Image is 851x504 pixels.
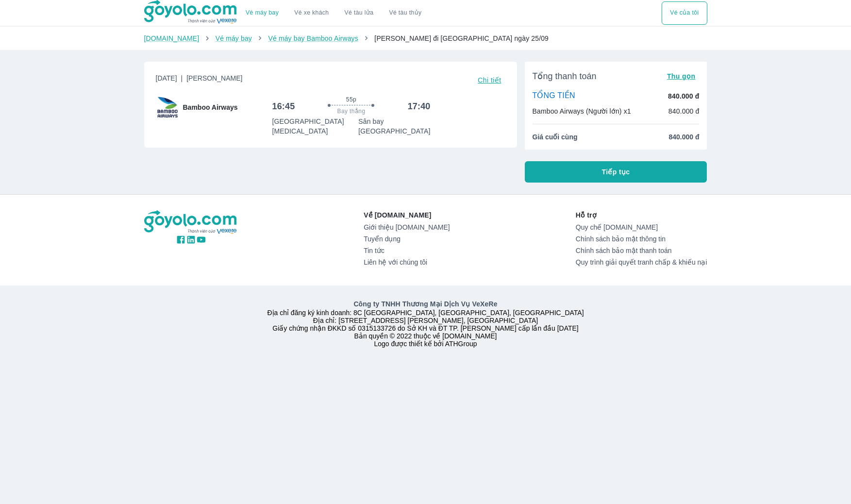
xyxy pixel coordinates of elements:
a: Quy trình giải quyết tranh chấp & khiếu nại [576,258,707,266]
a: Chính sách bảo mật thông tin [576,235,707,243]
div: choose transportation mode [238,1,429,25]
a: Tin tức [364,247,450,254]
p: Về [DOMAIN_NAME] [364,210,450,220]
a: Vé xe khách [294,9,329,17]
button: Vé tàu thủy [381,1,429,25]
img: logo [144,210,238,235]
a: Vé máy bay [246,9,279,17]
span: Thu gọn [667,72,696,80]
span: Chi tiết [478,76,501,84]
a: Vé tàu lửa [337,1,382,25]
div: Địa chỉ đăng ký kinh doanh: 8C [GEOGRAPHIC_DATA], [GEOGRAPHIC_DATA], [GEOGRAPHIC_DATA] Địa chỉ: [... [138,299,713,348]
p: TỔNG TIỀN [533,91,575,101]
button: Chi tiết [474,73,505,87]
a: Liên hệ với chúng tôi [364,258,450,266]
a: Vé máy bay Bamboo Airways [268,34,358,42]
h6: 17:40 [408,101,431,112]
p: Bamboo Airways (Người lớn) x1 [533,106,631,116]
span: | [181,74,183,82]
span: Bay thẳng [337,107,366,115]
p: [GEOGRAPHIC_DATA] [MEDICAL_DATA] [272,117,358,136]
a: Chính sách bảo mật thanh toán [576,247,707,254]
span: Bamboo Airways [183,102,238,112]
button: Tiếp tục [525,161,707,183]
p: Hỗ trợ [576,210,707,220]
span: [PERSON_NAME] [186,74,242,82]
p: 840.000 đ [668,91,699,101]
span: Giá cuối cùng [533,132,578,142]
p: Sân bay [GEOGRAPHIC_DATA] [358,117,430,136]
button: Thu gọn [663,69,700,83]
a: Vé máy bay [216,34,252,42]
button: Vé của tôi [662,1,707,25]
a: [DOMAIN_NAME] [144,34,200,42]
a: Quy chế [DOMAIN_NAME] [576,223,707,231]
span: Tổng thanh toán [533,70,597,82]
span: [DATE] [156,73,243,87]
span: 55p [346,96,356,103]
nav: breadcrumb [144,34,707,43]
a: Giới thiệu [DOMAIN_NAME] [364,223,450,231]
p: Công ty TNHH Thương Mại Dịch Vụ VeXeRe [146,299,705,309]
span: Tiếp tục [602,167,630,177]
span: 840.000 đ [668,132,699,142]
a: Tuyển dụng [364,235,450,243]
p: 840.000 đ [668,106,700,116]
div: choose transportation mode [662,1,707,25]
span: [PERSON_NAME] đi [GEOGRAPHIC_DATA] ngày 25/09 [374,34,549,42]
h6: 16:45 [272,101,295,112]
